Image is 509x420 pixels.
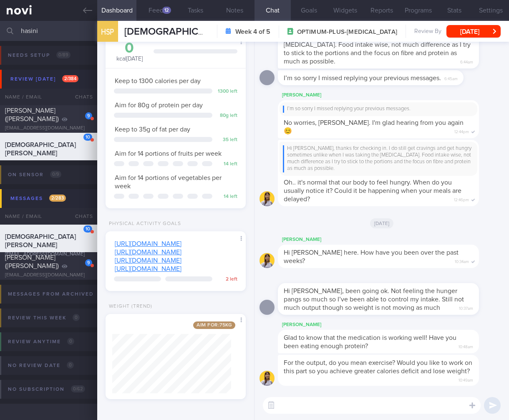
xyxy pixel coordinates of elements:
span: 0 / 9 [50,171,61,178]
div: 10 [83,134,92,141]
div: 1300 left [217,89,237,95]
div: [EMAIL_ADDRESS][DOMAIN_NAME] [5,272,92,278]
div: [PERSON_NAME] [278,235,504,245]
span: Hi [PERSON_NAME], thanks for checking in. I do still get cravings and get hungry sometimes unlike... [284,25,473,65]
div: 2 left [217,276,237,283]
div: Review [DATE] [8,73,81,85]
span: For the output, do you mean exercise? Would you like to work on this part so you achieve greater ... [284,359,472,374]
div: HSP [95,16,120,48]
div: [EMAIL_ADDRESS][DOMAIN_NAME] [5,251,92,258]
div: I’m so sorry I missed replying your previous messages. [283,106,474,112]
span: 2 / 384 [62,75,78,82]
div: 35 left [217,137,237,143]
span: 10:34am [455,257,469,265]
a: [URL][DOMAIN_NAME] [115,257,181,264]
span: Glad to know that the medication is working well! Have you been eating enough protein? [284,334,456,349]
span: Hi [PERSON_NAME], been going ok. Not feeling the hunger pangs so much so I’ve been able to contro... [284,288,464,311]
span: Hi [PERSON_NAME] here. How have you been over the past weeks? [284,249,459,264]
div: 0 [114,41,145,56]
div: Hi [PERSON_NAME], thanks for checking in. I do still get cravings and get hungry sometimes unlike... [283,145,474,172]
span: 0 [67,338,74,345]
a: [URL][DOMAIN_NAME] [115,249,181,256]
span: Keep to 35g of fat per day [115,126,190,133]
div: [PERSON_NAME] [278,320,504,330]
span: Keep to 1300 calories per day [115,78,201,84]
div: 9 [85,112,92,119]
span: [DEMOGRAPHIC_DATA] [PERSON_NAME] [5,233,76,248]
span: OPTIMUM-PLUS-[MEDICAL_DATA] [297,28,397,36]
span: [PERSON_NAME] ([PERSON_NAME]) [5,107,59,122]
span: 12:44pm [454,127,469,135]
span: I’m so sorry I missed replying your previous messages. [284,75,441,81]
div: 14 left [217,194,237,200]
span: Aim for: 75 kg [193,321,235,329]
div: Physical Activity Goals [106,221,181,227]
span: [PERSON_NAME] ([PERSON_NAME]) [5,254,59,269]
span: 0 / 62 [71,385,85,392]
span: [DATE] [370,218,394,228]
div: Chats [64,89,97,105]
div: [EMAIL_ADDRESS][DOMAIN_NAME] [5,125,92,132]
div: 80 g left [217,113,237,119]
span: 10:37am [459,304,473,311]
span: 6:44am [460,57,473,65]
span: 10:49am [459,375,473,383]
div: No subscription [6,384,87,395]
div: No review date [6,360,76,371]
div: 9 [85,259,92,266]
span: 12:46pm [454,195,469,203]
span: No worries, [PERSON_NAME]. I'm glad hearing from you again 😊 [284,119,464,134]
div: kcal [DATE] [114,41,145,63]
div: [PERSON_NAME] [278,90,504,100]
span: Review By [414,28,441,35]
div: Needs setup [6,50,73,61]
div: Messages from Archived [6,288,115,300]
div: Messages [8,193,68,204]
div: Weight (Trend) [106,304,152,310]
div: Review anytime [6,336,76,347]
span: Aim for 80g of protein per day [115,102,203,109]
span: [DEMOGRAPHIC_DATA] [PERSON_NAME] [5,142,76,157]
div: 12 [162,7,171,14]
span: 0 [67,362,74,369]
span: 2 / 283 [49,195,66,202]
span: 0 / 89 [56,51,71,58]
div: 10 [83,225,92,233]
div: [EMAIL_ADDRESS][DOMAIN_NAME] [5,159,92,166]
div: 14 left [217,161,237,167]
span: Oh.. it's normal that our body to feel hungry. When do you usually notice it? Could it be happeni... [284,179,461,202]
span: 6:45am [444,74,458,82]
span: 0 [73,314,80,321]
div: Chats [64,208,97,225]
div: On sensor [6,169,63,180]
span: 10:48am [459,342,473,350]
span: Aim for 14 portions of vegetables per week [115,175,222,190]
a: [URL][DOMAIN_NAME] [115,266,181,272]
span: Aim for 14 portions of fruits per week [115,150,222,157]
a: [URL][DOMAIN_NAME] [115,240,181,247]
strong: Week 4 of 5 [235,28,270,36]
div: Review this week [6,312,82,324]
button: [DATE] [446,25,501,38]
span: [DEMOGRAPHIC_DATA] [PERSON_NAME] [124,27,311,37]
